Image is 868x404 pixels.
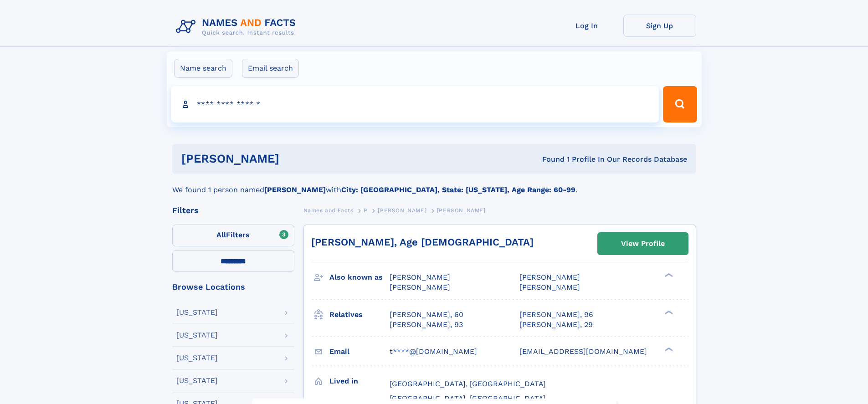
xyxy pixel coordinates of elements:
[172,206,294,215] div: Filters
[303,205,354,216] a: Names and Facts
[519,273,580,281] span: [PERSON_NAME]
[329,344,390,359] h3: Email
[378,207,426,214] span: [PERSON_NAME]
[176,309,218,316] div: [US_STATE]
[390,394,546,403] span: [GEOGRAPHIC_DATA], [GEOGRAPHIC_DATA]
[172,225,294,246] label: Filters
[242,59,299,78] label: Email search
[519,320,593,330] a: [PERSON_NAME], 29
[390,310,463,320] a: [PERSON_NAME], 60
[550,15,623,37] a: Log In
[390,283,450,291] span: [PERSON_NAME]
[341,185,575,194] b: City: [GEOGRAPHIC_DATA], State: [US_STATE], Age Range: 60-99
[623,15,696,37] a: Sign Up
[364,205,368,216] a: P
[437,207,486,214] span: [PERSON_NAME]
[181,153,411,164] h1: [PERSON_NAME]
[329,307,390,322] h3: Relatives
[329,373,390,389] h3: Lived in
[378,205,426,216] a: [PERSON_NAME]
[176,354,218,362] div: [US_STATE]
[364,207,368,214] span: P
[264,185,326,194] b: [PERSON_NAME]
[311,236,534,248] a: [PERSON_NAME], Age [DEMOGRAPHIC_DATA]
[329,270,390,285] h3: Also known as
[621,233,665,254] div: View Profile
[663,86,697,123] button: Search Button
[663,309,673,315] div: ❯
[390,379,546,388] span: [GEOGRAPHIC_DATA], [GEOGRAPHIC_DATA]
[176,377,218,384] div: [US_STATE]
[174,59,232,78] label: Name search
[663,272,673,278] div: ❯
[519,347,647,356] span: [EMAIL_ADDRESS][DOMAIN_NAME]
[411,154,687,164] div: Found 1 Profile In Our Records Database
[176,332,218,339] div: [US_STATE]
[172,283,294,291] div: Browse Locations
[172,174,696,195] div: We found 1 person named with .
[663,346,673,352] div: ❯
[519,310,593,320] a: [PERSON_NAME], 96
[598,233,688,255] a: View Profile
[172,15,303,39] img: Logo Names and Facts
[390,273,450,281] span: [PERSON_NAME]
[171,86,659,123] input: search input
[519,283,580,291] span: [PERSON_NAME]
[390,320,463,330] a: [PERSON_NAME], 93
[216,230,226,239] span: All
